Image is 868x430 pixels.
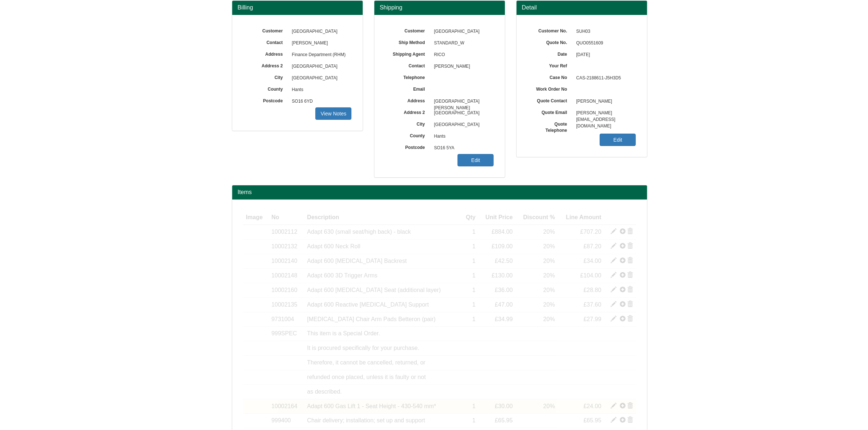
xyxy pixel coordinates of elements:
[573,38,636,49] span: QUO0551609
[307,417,425,423] span: Chair delivery; installation; set up and support
[385,84,431,92] label: Email
[543,403,555,409] span: 20%
[431,119,494,131] span: [GEOGRAPHIC_DATA]
[573,72,636,84] span: CAS-2188611-J5H3D5
[472,403,476,409] span: 1
[307,243,360,249] span: Adapt 600 Neck Roll
[238,4,357,11] h3: Billing
[268,210,304,225] th: No
[584,417,602,423] span: £65.95
[307,316,435,322] span: [MEDICAL_DATA] Chair Arm Pads Betteron (pair)
[243,26,288,34] label: Customer
[528,119,573,134] label: Quote Telephone
[472,258,476,264] span: 1
[580,229,602,235] span: £707.20
[385,61,431,69] label: Contact
[431,61,494,72] span: [PERSON_NAME]
[472,316,476,322] span: 1
[431,38,494,49] span: STANDARD_W
[543,301,555,308] span: 20%
[492,272,513,279] span: £130.00
[528,38,573,46] label: Quote No.
[580,272,602,279] span: £104.00
[528,107,573,116] label: Quote Email
[385,26,431,34] label: Customer
[558,210,604,225] th: Line Amount
[268,240,304,254] td: 10002132
[472,243,476,249] span: 1
[243,96,288,104] label: Postcode
[472,229,476,235] span: 1
[304,210,461,225] th: Description
[495,301,513,308] span: £47.00
[268,269,304,283] td: 10002148
[461,210,479,225] th: Qty
[543,272,555,279] span: 20%
[307,374,426,380] span: refunded once placed, unless it is faulty or not
[431,26,494,38] span: [GEOGRAPHIC_DATA]
[584,316,602,322] span: £27.99
[573,96,636,107] span: [PERSON_NAME]
[307,229,411,235] span: Adapt 630 (small seat/high back) - black
[522,4,642,11] h3: Detail
[288,84,352,96] span: Hants
[492,243,513,249] span: £109.00
[431,107,494,119] span: [GEOGRAPHIC_DATA]
[243,49,288,58] label: Address
[543,229,555,235] span: 20%
[268,399,304,414] td: 10002164
[584,243,602,249] span: £87.20
[268,297,304,312] td: 10002135
[472,272,476,279] span: 1
[584,403,602,409] span: £24.00
[495,258,513,264] span: £42.50
[528,49,573,58] label: Date
[495,403,513,409] span: £30.00
[288,49,352,61] span: Finance Department (RHM)
[543,243,555,249] span: 20%
[288,96,352,107] span: SO16 6YD
[288,26,352,38] span: [GEOGRAPHIC_DATA]
[268,254,304,269] td: 10002140
[528,26,573,34] label: Customer No.
[243,61,288,69] label: Address 2
[385,38,431,46] label: Ship Method
[307,330,380,336] span: This item is a Special Order.
[268,225,304,239] td: 10002112
[307,301,429,308] span: Adapt 600 Reactive [MEDICAL_DATA] Support
[515,210,558,225] th: Discount %
[268,283,304,297] td: 10002160
[573,49,636,61] span: [DATE]
[385,107,431,116] label: Address 2
[584,258,602,264] span: £34.00
[385,119,431,127] label: City
[288,38,352,49] span: [PERSON_NAME]
[495,287,513,293] span: £36.00
[584,301,602,308] span: £37.60
[472,301,476,308] span: 1
[243,210,269,225] th: Image
[584,287,602,293] span: £28.80
[307,359,425,366] span: Therefore, it cannot be cancelled, returned, or
[385,142,431,151] label: Postcode
[307,403,436,409] span: Adapt 600 Gas Lift 1 - Seat Height - 430-540 mm*
[472,417,476,423] span: 1
[243,72,288,81] label: City
[307,258,406,264] span: Adapt 600 [MEDICAL_DATA] Backrest
[543,258,555,264] span: 20%
[307,345,419,351] span: It is procured specifically for your purchase.
[495,417,513,423] span: £65.95
[528,72,573,81] label: Case No
[431,142,494,154] span: SO16 5YA
[288,72,352,84] span: [GEOGRAPHIC_DATA]
[380,4,499,11] h3: Shipping
[543,287,555,293] span: 20%
[268,312,304,327] td: 9731004
[243,84,288,92] label: County
[431,49,494,61] span: RICO
[307,388,342,395] span: as described.
[528,96,573,104] label: Quote Contact
[431,131,494,142] span: Hants
[385,131,431,139] label: County
[573,107,636,119] span: [PERSON_NAME][EMAIL_ADDRESS][DOMAIN_NAME]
